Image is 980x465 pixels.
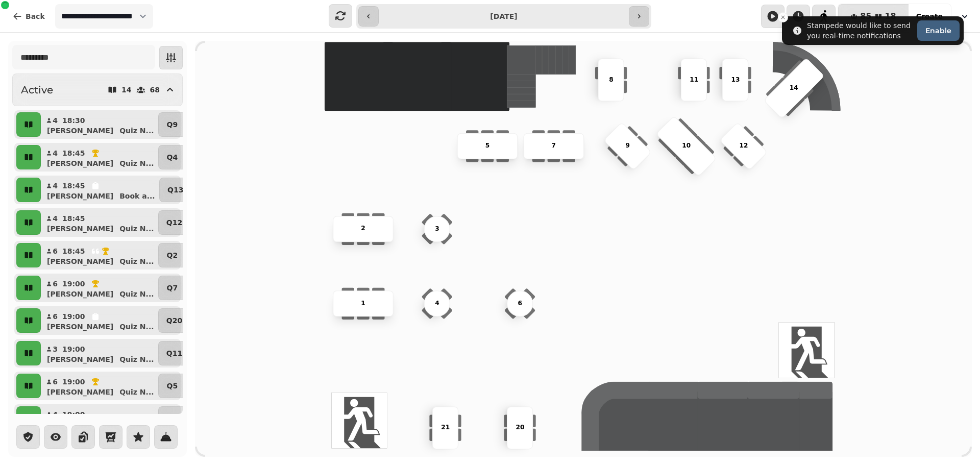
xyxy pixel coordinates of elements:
[52,344,58,354] p: 3
[52,377,58,387] p: 6
[43,406,156,431] button: 419:00
[43,178,157,202] button: 418:45[PERSON_NAME]Book a...
[47,191,113,201] p: [PERSON_NAME]
[47,256,113,266] p: [PERSON_NAME]
[609,75,613,84] p: 8
[47,322,113,332] p: [PERSON_NAME]
[119,289,154,299] p: Quiz N ...
[62,279,85,289] p: 19:00
[47,354,113,364] p: [PERSON_NAME]
[167,283,178,293] p: Q7
[807,20,913,41] div: Stampede would like to send you real-time notifications
[361,299,365,308] p: 1
[838,4,909,29] button: 8518
[166,348,182,358] p: Q11
[62,409,85,420] p: 19:00
[690,75,698,84] p: 11
[778,12,788,22] button: Close toast
[52,181,58,191] p: 4
[485,141,489,151] p: 5
[731,75,740,84] p: 13
[52,115,58,126] p: 4
[167,413,178,424] p: Q6
[625,141,629,151] p: 9
[52,279,58,289] p: 6
[26,13,45,20] span: Back
[62,181,85,191] p: 18:45
[62,115,85,126] p: 18:30
[119,158,154,168] p: Quiz N ...
[158,341,191,365] button: Q11
[52,311,58,322] p: 6
[47,224,113,234] p: [PERSON_NAME]
[47,126,113,136] p: [PERSON_NAME]
[908,4,951,29] button: Create
[167,381,178,391] p: Q5
[52,246,58,256] p: 6
[4,4,53,29] button: Back
[62,213,85,224] p: 18:45
[43,276,156,300] button: 619:00[PERSON_NAME]Quiz N...
[166,315,182,326] p: Q20
[43,308,156,333] button: 619:00[PERSON_NAME]Quiz N...
[62,311,85,322] p: 19:00
[167,185,183,195] p: Q13
[158,210,191,235] button: Q12
[516,423,524,432] p: 20
[518,299,522,308] p: 6
[121,86,131,93] p: 14
[43,210,156,235] button: 418:45[PERSON_NAME]Quiz N...
[119,224,154,234] p: Quiz N ...
[119,126,154,136] p: Quiz N ...
[52,148,58,158] p: 4
[62,148,85,158] p: 18:45
[158,276,187,300] button: Q7
[917,20,960,41] button: Enable
[47,387,113,397] p: [PERSON_NAME]
[52,409,58,420] p: 4
[119,191,155,201] p: Book a ...
[62,377,85,387] p: 19:00
[166,217,182,228] p: Q12
[158,112,187,137] button: Q9
[43,341,156,365] button: 319:00[PERSON_NAME]Quiz N...
[43,374,156,398] button: 619:00[PERSON_NAME]Quiz N...
[739,141,748,151] p: 12
[167,152,178,162] p: Q4
[158,243,187,267] button: Q2
[47,158,113,168] p: [PERSON_NAME]
[158,374,187,398] button: Q5
[47,289,113,299] p: [PERSON_NAME]
[119,322,154,332] p: Quiz N ...
[119,354,154,364] p: Quiz N ...
[52,213,58,224] p: 4
[62,246,85,256] p: 18:45
[790,83,798,92] p: 14
[158,308,191,333] button: Q20
[159,178,192,202] button: Q13
[21,83,53,97] h2: Active
[119,256,154,266] p: Quiz N ...
[682,141,691,151] p: 10
[167,250,178,260] p: Q2
[167,119,178,130] p: Q9
[435,299,439,308] p: 4
[361,224,365,233] p: 2
[158,406,187,431] button: Q6
[150,86,160,93] p: 68
[12,74,183,106] button: Active1468
[119,387,154,397] p: Quiz N ...
[43,112,156,137] button: 418:30[PERSON_NAME]Quiz N...
[158,145,187,169] button: Q4
[43,243,156,267] button: 618:45[PERSON_NAME]Quiz N...
[441,423,450,432] p: 21
[435,224,439,233] p: 3
[62,344,85,354] p: 19:00
[43,145,156,169] button: 418:45[PERSON_NAME]Quiz N...
[552,141,556,151] p: 7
